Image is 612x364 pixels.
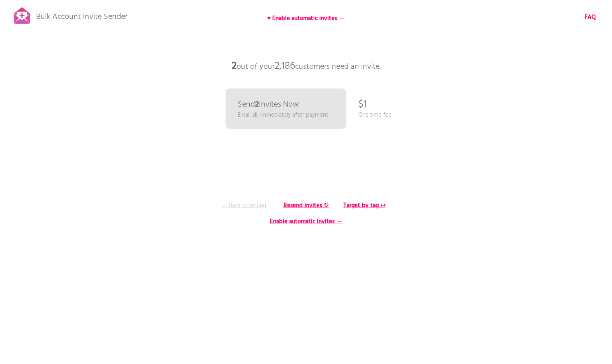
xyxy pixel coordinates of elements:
p: out of your customers need an invite. [185,54,427,78]
p: $1 [358,93,367,117]
b: Resend invites ↻ [283,201,329,210]
p: One time fee [358,111,392,119]
a: Send2Invites Now Email all, immediately after payment [226,88,346,129]
p: Send Invites Now [238,101,299,109]
b: 2 [232,58,236,74]
p: Bulk Account Invite Sender [36,5,127,25]
b: FAQ [585,12,596,22]
a: FAQ [585,13,596,22]
span: 2,186 [275,58,295,74]
b: 2 [255,98,259,111]
p: Email all, immediately after payment [238,111,328,119]
b: ♥ Enable automatic invites → [267,14,345,23]
b: Enable automatic invites → [270,217,342,226]
p: ← Back to testing [214,201,274,210]
b: Target by tag ↦ [343,201,386,210]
